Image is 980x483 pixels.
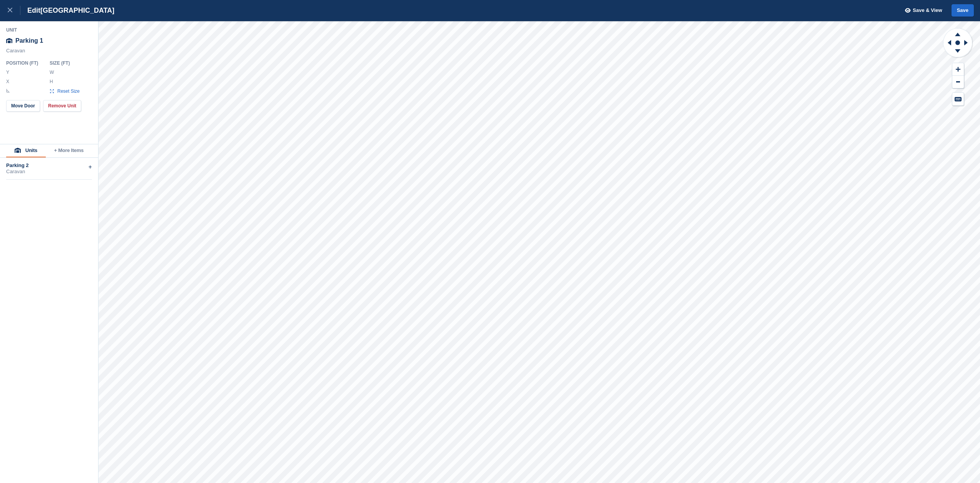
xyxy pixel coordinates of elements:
button: Save & View [901,4,942,17]
div: Size ( FT ) [50,60,83,66]
div: Caravan [6,48,92,58]
button: Zoom In [952,63,964,76]
button: Remove Unit [43,100,81,112]
div: Unit [6,27,92,33]
button: Save [952,4,974,17]
label: X [6,79,10,85]
button: Move Door [6,100,40,112]
label: Y [6,69,10,75]
label: W [50,69,53,75]
div: Parking 2Caravan+ [6,158,92,180]
img: angle-icn.0ed2eb85.svg [7,89,10,92]
div: Position ( FT ) [6,60,43,66]
div: Parking 1 [6,34,92,48]
button: Keyboard Shortcuts [952,93,964,105]
button: + More Items [46,144,92,157]
label: H [50,79,53,85]
span: Save & View [913,7,942,14]
button: Units [6,144,46,157]
button: Zoom Out [952,76,964,89]
div: Parking 2 [6,162,92,169]
div: Edit [GEOGRAPHIC_DATA] [20,6,114,15]
span: Reset Size [57,88,80,95]
div: + [88,162,92,172]
div: Caravan [6,169,92,175]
